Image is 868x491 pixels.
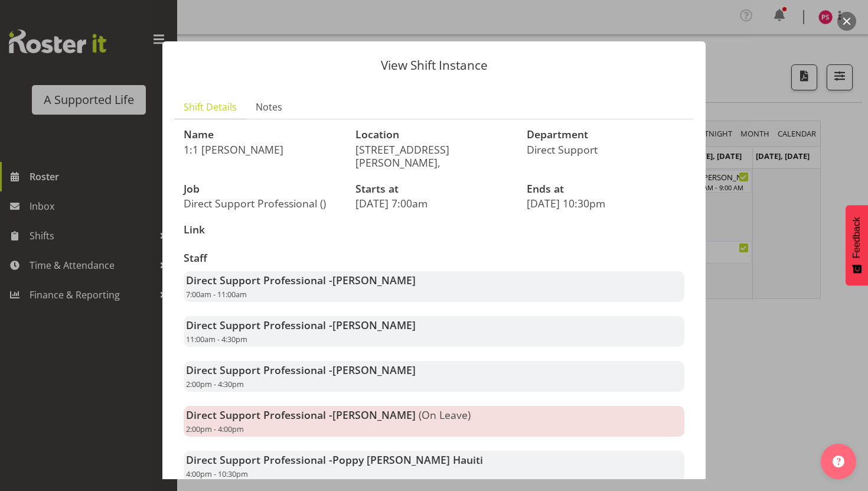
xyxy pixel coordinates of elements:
span: Poppy [PERSON_NAME] Hauiti [332,453,483,467]
p: View Shift Instance [174,59,694,71]
span: 2:00pm - 4:00pm [186,424,244,434]
span: 7:00am - 11:00am [186,289,247,300]
span: Notes [256,100,282,114]
h3: Starts at [355,183,513,195]
span: Shift Details [184,100,237,114]
strong: Direct Support Professional - [186,408,416,422]
span: [PERSON_NAME] [332,363,416,377]
strong: Direct Support Professional - [186,453,483,467]
strong: Direct Support Professional - [186,363,416,377]
h3: Location [355,129,513,141]
img: help-xxl-2.png [833,456,844,467]
span: 2:00pm - 4:30pm [186,379,244,389]
p: [DATE] 7:00am [355,197,513,210]
h3: Name [184,129,341,141]
h3: Ends at [527,183,684,195]
h3: Job [184,183,341,195]
p: [STREET_ADDRESS][PERSON_NAME], [355,143,513,169]
span: Feedback [851,217,862,258]
p: 1:1 [PERSON_NAME] [184,143,341,156]
button: Feedback - Show survey [846,205,868,285]
p: Direct Support [527,143,684,156]
p: Direct Support Professional () [184,197,341,210]
h3: Department [527,129,684,141]
span: [PERSON_NAME] [332,408,416,422]
h3: Staff [184,252,684,264]
strong: Direct Support Professional - [186,273,416,287]
span: [PERSON_NAME] [332,273,416,287]
strong: Direct Support Professional - [186,318,416,332]
span: 4:00pm - 10:30pm [186,469,248,479]
span: 11:00am - 4:30pm [186,334,247,344]
span: [PERSON_NAME] [332,318,416,332]
p: [DATE] 10:30pm [527,197,684,210]
span: (On Leave) [419,408,471,422]
h3: Link [184,224,341,236]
